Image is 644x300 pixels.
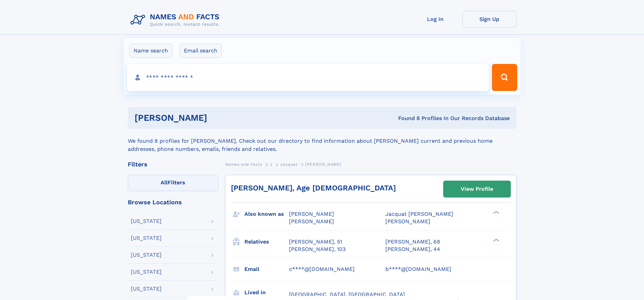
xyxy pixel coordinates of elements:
label: Email search [180,44,222,58]
a: Sign Up [462,11,517,27]
a: Log In [408,11,462,27]
button: Search Button [492,64,517,91]
span: Jacquat [PERSON_NAME] [385,211,453,217]
span: All [161,179,168,186]
a: View Profile [444,181,510,197]
div: [US_STATE] [131,286,162,292]
a: [PERSON_NAME], Age [DEMOGRAPHIC_DATA] [231,184,396,192]
div: Browse Locations [128,199,218,205]
h3: Relatives [244,236,289,248]
span: [PERSON_NAME] [305,162,341,167]
div: [US_STATE] [131,269,162,275]
a: [PERSON_NAME], 51 [289,238,342,246]
div: View Profile [461,181,493,197]
h3: Lived in [244,287,289,298]
a: [PERSON_NAME], 103 [289,246,345,253]
label: Name search [129,44,172,58]
h3: Also known as [244,208,289,220]
div: We found 8 profiles for [PERSON_NAME]. Check out our directory to find information about [PERSON_... [128,129,517,153]
div: [US_STATE] [131,218,162,224]
span: J [270,162,272,167]
img: Logo Names and Facts [128,11,225,29]
a: Jacquat [280,160,297,168]
div: ❯ [492,210,500,215]
a: [PERSON_NAME], 68 [385,238,440,246]
a: [PERSON_NAME], 44 [385,246,440,253]
div: [US_STATE] [131,252,162,258]
a: Names and Facts [225,160,262,168]
div: [US_STATE] [131,235,162,241]
div: ❯ [492,238,500,242]
span: Jacquat [280,162,297,167]
label: Filters [128,175,218,191]
h1: [PERSON_NAME] [135,114,303,122]
input: search input [127,64,489,91]
span: [PERSON_NAME] [289,218,334,225]
span: [GEOGRAPHIC_DATA], [GEOGRAPHIC_DATA] [289,291,405,298]
span: [PERSON_NAME] [289,211,334,217]
span: [PERSON_NAME] [385,218,430,225]
a: J [270,160,272,168]
div: Found 8 Profiles In Our Records Database [303,115,510,122]
div: Filters [128,161,218,167]
h3: Email [244,263,289,275]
